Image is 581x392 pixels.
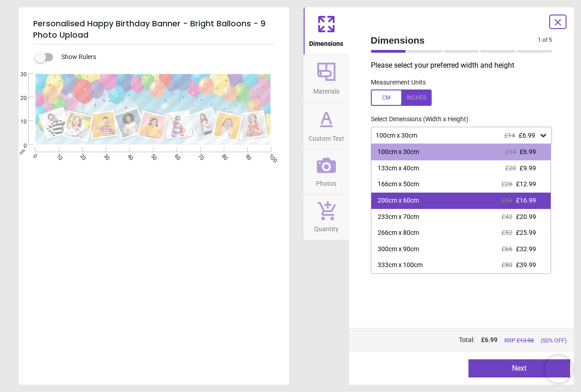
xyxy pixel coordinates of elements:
[481,336,497,345] span: £
[304,150,349,194] button: Photos
[304,102,349,149] button: Custom Text
[316,175,336,189] span: Photos
[378,213,419,222] div: 233cm x 70cm
[504,132,515,139] span: £14
[545,356,572,383] iframe: Brevo live chat
[520,164,536,172] span: £9.99
[505,164,516,172] span: £20
[504,337,534,345] span: RRP
[378,148,419,157] div: 100cm x 30cm
[304,55,349,102] button: Materials
[10,142,27,150] span: 0
[309,35,343,49] span: Dimensions
[40,52,289,63] div: Show Rulers
[516,197,536,204] span: £16.99
[375,132,539,139] div: 100cm x 30cm
[485,336,497,343] span: 6.99
[378,261,423,270] div: 333cm x 100cm
[468,359,570,377] button: Next
[304,7,349,55] button: Dimensions
[502,180,512,188] span: £26
[520,148,536,155] span: £6.99
[505,148,516,155] span: £14
[502,245,512,253] span: £66
[516,245,536,253] span: £32.99
[370,336,567,345] div: Total:
[33,15,275,45] h5: Personalised Happy Birthday Banner - Bright Balloons - 9 Photo Upload
[10,71,27,79] span: 30
[378,228,419,238] div: 266cm x 80cm
[541,337,566,345] span: (50% OFF)
[516,261,536,268] span: £39.99
[309,130,344,144] span: Custom Text
[371,78,426,87] label: Measurement Units
[502,197,512,204] span: £34
[10,118,27,126] span: 10
[502,229,512,236] span: £52
[516,213,536,220] span: £20.99
[18,147,26,155] span: cm
[517,337,534,344] span: £ 13.98
[378,164,419,173] div: 133cm x 40cm
[378,245,419,254] div: 300cm x 90cm
[516,229,536,236] span: £25.99
[538,36,552,44] span: 1 of 5
[364,115,468,124] label: Select Dimensions (Width x Height)
[519,132,535,139] span: £6.99
[304,194,349,240] button: Quantity
[371,34,538,47] span: Dimensions
[378,180,419,189] div: 166cm x 50cm
[10,94,27,102] span: 20
[502,261,512,268] span: £80
[371,60,560,70] p: Please select your preferred width and height
[502,213,512,220] span: £42
[378,196,419,205] div: 200cm x 60cm
[313,83,340,96] span: Materials
[516,180,536,188] span: £12.99
[314,220,339,234] span: Quantity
